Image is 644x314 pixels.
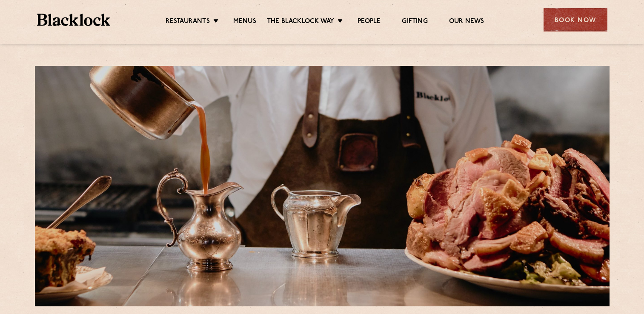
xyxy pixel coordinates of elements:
[544,8,607,31] div: Book Now
[267,17,334,27] a: The Blacklock Way
[449,17,484,27] a: Our News
[233,17,256,27] a: Menus
[402,17,427,27] a: Gifting
[166,17,210,27] a: Restaurants
[37,14,111,26] img: BL_Textured_Logo-footer-cropped.svg
[358,17,381,27] a: People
